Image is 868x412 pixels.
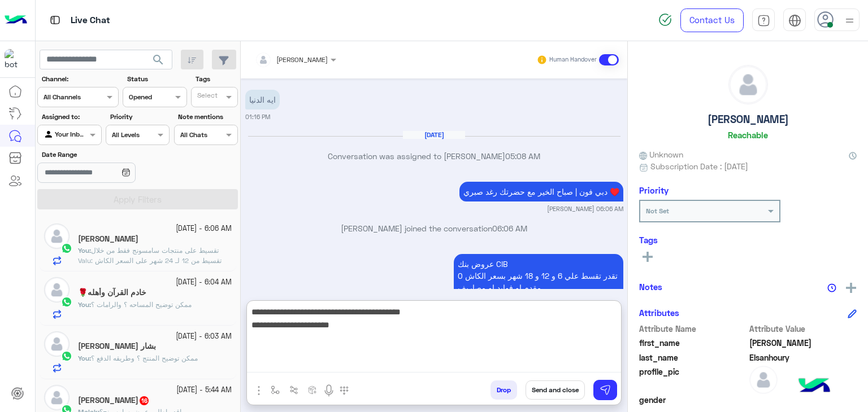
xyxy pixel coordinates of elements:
[266,380,285,399] button: select flow
[61,296,72,308] img: WhatsApp
[708,113,789,126] h5: [PERSON_NAME]
[749,323,857,335] span: Attribute Value
[145,50,172,74] button: search
[639,235,857,245] h6: Tags
[795,367,834,406] img: hulul-logo.png
[176,331,232,342] small: [DATE] - 6:03 AM
[78,354,91,362] b: :
[176,277,232,288] small: [DATE] - 6:04 AM
[843,14,857,28] img: profile
[639,337,747,349] span: first_name
[127,74,185,84] label: Status
[600,384,611,396] img: send message
[827,283,836,292] img: notes
[308,385,317,395] img: create order
[650,160,748,172] span: Subscription Date : [DATE]
[549,55,597,64] small: Human Handover
[749,337,857,349] span: Mahmoud
[322,384,336,397] img: send voice note
[245,222,623,234] p: [PERSON_NAME] joined the conversation
[303,380,322,399] button: create order
[176,223,232,234] small: [DATE] - 6:06 AM
[639,366,747,392] span: profile_pic
[78,246,231,275] span: تقسيط على منتجات سامسونج فقط من خلال Valu: تقسيط من 12 لـ 24 شهر على السعر الكاش Triple Zero: بدو...
[196,74,237,84] label: Tags
[78,246,89,255] span: You
[44,277,70,303] img: defaultAdmin.png
[505,151,540,161] span: 05:08 AM
[5,49,25,69] img: 1403182699927242
[658,13,672,27] img: spinner
[752,8,775,32] a: tab
[639,352,747,363] span: last_name
[91,300,192,309] span: ممكن توضيح المساحه ؟ والرامات ؟
[48,13,62,27] img: tab
[61,350,72,362] img: WhatsApp
[178,112,236,122] label: Note mentions
[78,300,89,309] span: You
[491,380,517,400] button: Drop
[639,148,683,160] span: Unknown
[646,207,669,215] b: Not Set
[78,300,91,309] b: :
[276,55,328,64] span: [PERSON_NAME]
[78,234,138,244] h5: Dina Hamza
[729,65,767,104] img: defaultAdmin.png
[639,308,679,318] h6: Attributes
[61,243,72,254] img: WhatsApp
[728,130,768,140] h6: Reachable
[42,150,168,160] label: Date Range
[788,14,801,27] img: tab
[492,223,527,233] span: 06:06 AM
[245,150,623,162] p: Conversation was assigned to [PERSON_NAME]
[78,396,150,405] h5: Malak Ibrahim
[749,394,857,406] span: null
[846,283,856,293] img: add
[110,112,168,122] label: Priority
[245,112,270,121] small: 01:16 PM
[78,341,156,351] h5: بشار اشرف عبدالسلام فهيم
[5,8,27,32] img: Logo
[245,90,280,109] p: 9/10/2025, 1:16 PM
[252,384,266,397] img: send attachment
[151,53,165,67] span: search
[454,254,623,297] p: 10/10/2025, 6:06 AM
[176,385,232,396] small: [DATE] - 5:44 AM
[403,131,465,139] h6: [DATE]
[78,288,146,297] h5: خادم القرآن وأهله🌹
[37,189,238,209] button: Apply Filters
[749,352,857,363] span: Elsanhoury
[285,380,303,399] button: Trigger scenario
[71,13,110,28] p: Live Chat
[196,90,218,103] div: Select
[639,394,747,406] span: gender
[140,396,149,405] span: 16
[44,331,70,357] img: defaultAdmin.png
[526,380,585,400] button: Send and close
[749,366,778,394] img: defaultAdmin.png
[42,74,118,84] label: Channel:
[42,112,100,122] label: Assigned to:
[639,323,747,335] span: Attribute Name
[44,223,70,249] img: defaultAdmin.png
[639,282,662,292] h6: Notes
[639,185,669,195] h6: Priority
[271,385,280,395] img: select flow
[547,204,623,213] small: [PERSON_NAME] 06:06 AM
[459,182,623,201] p: 10/10/2025, 6:06 AM
[78,354,89,362] span: You
[757,14,770,27] img: tab
[680,8,744,32] a: Contact Us
[78,246,91,255] b: :
[44,385,70,410] img: defaultAdmin.png
[289,385,298,395] img: Trigger scenario
[340,386,349,395] img: make a call
[91,354,198,362] span: ممكن توضيح المنتج ؟ وطريقه الدفع ؟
